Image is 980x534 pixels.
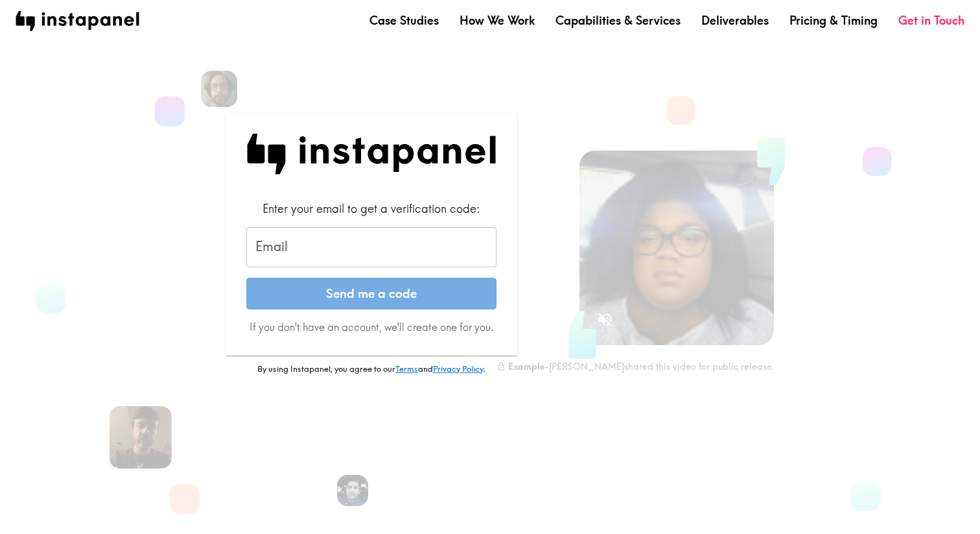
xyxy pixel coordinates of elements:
a: Deliverables [701,12,769,29]
p: If you don't have an account, we'll create one for you. [246,320,496,334]
a: Pricing & Timing [789,12,878,29]
img: Ronak [337,475,368,506]
button: Sound is off [591,306,619,334]
div: - [PERSON_NAME] shared this video for public release. [496,361,774,372]
img: Spencer [110,406,172,468]
a: Terms [395,363,418,374]
a: Case Studies [369,12,439,29]
img: instapanel [16,11,139,31]
a: How We Work [460,12,535,29]
p: By using Instapanel, you agree to our and . [226,363,517,375]
img: Patrick [201,71,237,107]
a: Capabilities & Services [555,12,681,29]
a: Get in Touch [898,12,964,29]
img: Instapanel [246,134,496,175]
button: Send me a code [246,278,496,310]
a: Privacy Policy [433,363,483,374]
div: Enter your email to get a verification code: [246,200,496,217]
b: Example [508,361,544,372]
